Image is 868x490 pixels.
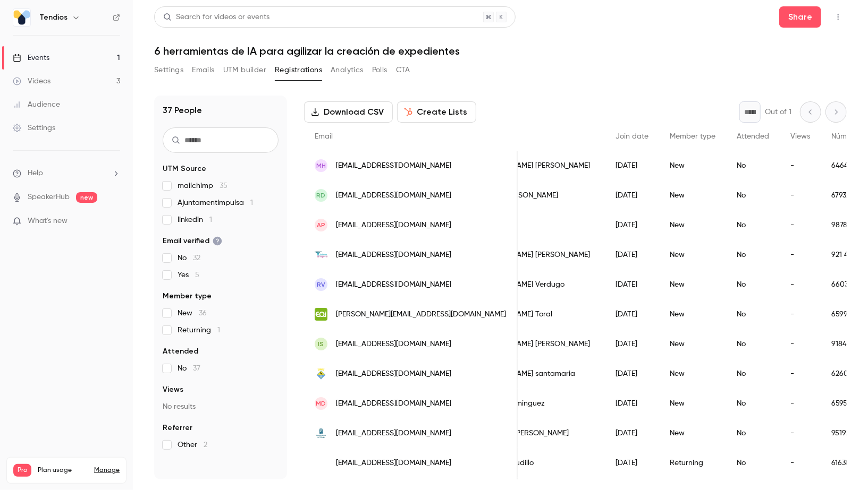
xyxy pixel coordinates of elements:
div: - [780,240,821,270]
button: Settings [154,62,183,79]
div: New [659,210,726,240]
div: Settings [13,123,55,133]
span: What's new [28,216,68,227]
span: MH [316,161,326,170]
div: - [780,448,821,478]
span: new [76,192,97,203]
span: [EMAIL_ADDRESS][DOMAIN_NAME] [336,428,451,439]
img: gencat.cat [315,461,327,465]
span: Returning [178,325,220,336]
button: Create Lists [397,101,476,123]
div: New [659,240,726,270]
div: No [726,299,780,329]
div: Ricard [PERSON_NAME] [468,180,605,210]
span: New [178,308,207,319]
span: [EMAIL_ADDRESS][DOMAIN_NAME] [336,279,451,290]
span: [EMAIL_ADDRESS][DOMAIN_NAME] [336,339,451,350]
span: Views [163,384,183,395]
h6: Tendios [39,12,68,23]
div: [DATE] [605,240,659,270]
li: help-dropdown-opener [13,168,120,179]
span: IS [318,339,324,349]
span: [EMAIL_ADDRESS][DOMAIN_NAME] [336,160,451,171]
span: [EMAIL_ADDRESS][DOMAIN_NAME] [336,458,451,469]
div: - [780,270,821,299]
div: - [780,329,821,359]
div: No [726,448,780,478]
p: Out of 1 [765,107,791,117]
span: 36 [199,310,207,317]
div: New [659,270,726,299]
span: Yes [178,270,199,280]
div: No [726,270,780,299]
button: CTA [396,62,410,79]
div: - [780,299,821,329]
span: UTM Source [163,164,206,174]
button: Download CSV [304,101,393,123]
span: Email verified [163,236,222,246]
div: [PERSON_NAME] Verdugo [468,270,605,299]
div: [PERSON_NAME] Toral [468,299,605,329]
div: - [780,359,821,389]
span: 1 [250,199,253,207]
span: mailchimp [178,180,227,191]
div: [PERSON_NAME] [PERSON_NAME] [468,240,605,270]
img: eoi.es [315,308,327,321]
div: - [780,418,821,448]
button: Emails [192,62,214,79]
div: New [659,329,726,359]
span: Email [315,133,333,140]
img: llinarsdelvalles.cat [315,367,327,380]
div: No [726,359,780,389]
div: - [780,151,821,180]
span: [EMAIL_ADDRESS][DOMAIN_NAME] [336,398,451,409]
div: No [726,151,780,180]
div: [DATE] [605,180,659,210]
div: New [659,389,726,418]
div: No [726,329,780,359]
button: Share [779,6,821,28]
img: malaga.eu [315,427,327,440]
span: No [178,363,200,374]
div: [DATE] [605,448,659,478]
span: 5 [195,271,199,279]
span: 2 [204,441,207,449]
div: [DATE] [605,210,659,240]
div: New [659,299,726,329]
span: Attended [163,346,198,357]
img: Tendios [13,9,30,26]
h1: 6 herramientas de IA para agilizar la creación de expedientes [154,45,847,57]
div: Francisca [PERSON_NAME] [468,418,605,448]
span: Member type [670,133,715,140]
section: facet-groups [163,164,279,450]
span: md [316,399,326,408]
span: linkedin [178,214,212,225]
div: No [726,180,780,210]
div: [PERSON_NAME] [PERSON_NAME] [468,329,605,359]
span: Help [28,168,43,179]
span: Other [178,440,207,450]
span: No [178,253,200,263]
div: - [780,389,821,418]
span: RD [317,191,326,200]
div: Amor P [468,210,605,240]
div: - [780,210,821,240]
div: New [659,418,726,448]
div: [PERSON_NAME] [PERSON_NAME] [468,151,605,180]
span: Referrer [163,423,192,433]
h1: 37 People [163,104,202,117]
span: 1 [217,326,220,334]
div: - [780,180,821,210]
span: RV [317,280,325,289]
div: [DATE] [605,151,659,180]
div: Montse Astudillo [468,448,605,478]
div: New [659,151,726,180]
a: SpeakerHub [28,192,70,203]
span: Plan usage [38,466,88,475]
span: Attended [737,133,769,140]
button: Registrations [275,62,322,79]
span: Views [790,133,810,140]
img: turismodesegovia.com [315,248,327,261]
div: maribel dominguez [468,389,605,418]
div: No [726,389,780,418]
